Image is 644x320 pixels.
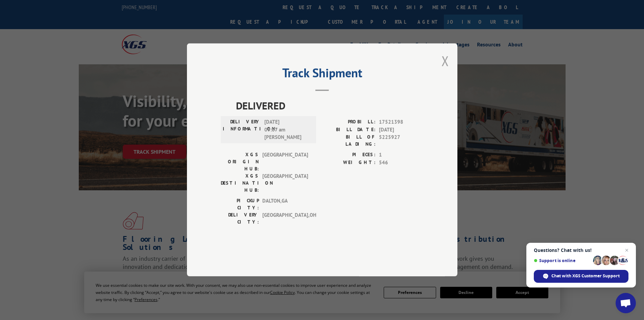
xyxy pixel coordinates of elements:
[379,151,424,159] span: 1
[322,126,376,134] label: BILL DATE:
[534,248,628,253] span: Questions? Chat with us!
[221,212,259,226] label: DELIVERY CITY:
[236,98,424,113] span: DELIVERED
[623,246,631,254] span: Close chat
[379,159,424,167] span: 546
[221,151,259,173] label: XGS ORIGIN HUB:
[379,119,424,126] span: 17521398
[262,151,308,173] span: [GEOGRAPHIC_DATA]
[221,173,259,194] label: XGS DESTINATION HUB:
[221,197,259,212] label: PICKUP CITY:
[322,134,376,148] label: BILL OF LADING:
[551,273,620,279] span: Chat with XGS Customer Support
[534,258,591,263] span: Support is online
[322,159,376,167] label: WEIGHT:
[442,52,449,70] button: Close modal
[264,119,310,142] span: [DATE] 09:07 am [PERSON_NAME]
[322,119,376,126] label: PROBILL:
[223,119,261,142] label: DELIVERY INFORMATION:
[616,293,636,313] div: Open chat
[379,134,424,148] span: 5225927
[379,126,424,134] span: [DATE]
[262,197,308,212] span: DALTON , GA
[262,212,308,226] span: [GEOGRAPHIC_DATA] , OH
[534,270,628,283] div: Chat with XGS Customer Support
[322,151,376,159] label: PIECES:
[262,173,308,194] span: [GEOGRAPHIC_DATA]
[221,68,424,81] h2: Track Shipment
